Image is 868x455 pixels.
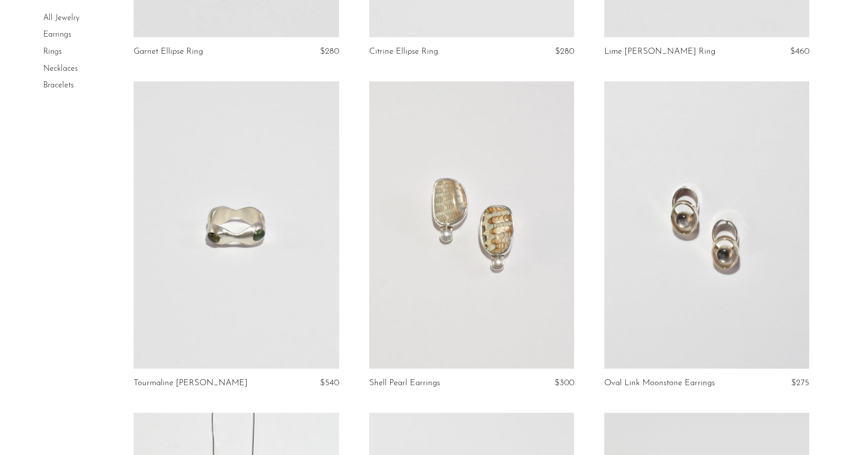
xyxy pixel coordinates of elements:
span: $280 [320,47,339,56]
a: Tourmaline [PERSON_NAME] [134,379,248,388]
span: $275 [791,379,809,387]
a: Garnet Ellipse Ring [134,47,203,56]
span: $460 [790,47,809,56]
a: Lime [PERSON_NAME] Ring [604,47,715,56]
a: All Jewelry [43,14,79,22]
span: $540 [320,379,339,387]
a: Bracelets [43,81,74,89]
a: Necklaces [43,65,78,73]
span: $300 [555,379,574,387]
span: $280 [555,47,574,56]
a: Earrings [43,31,71,39]
a: Citrine Ellipse Ring [369,47,438,56]
a: Shell Pearl Earrings [369,379,440,388]
a: Rings [43,48,62,56]
a: Oval Link Moonstone Earrings [604,379,715,388]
